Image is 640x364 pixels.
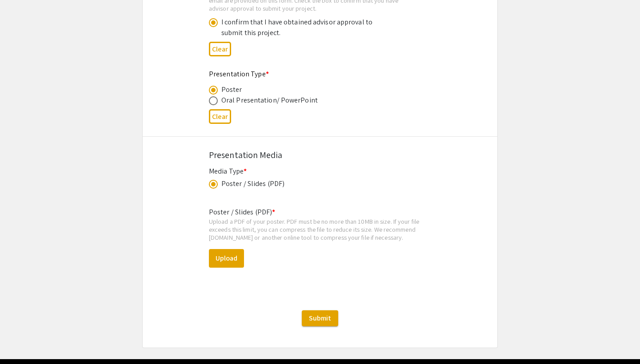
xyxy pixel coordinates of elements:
div: Upload a PDF of your poster. PDF must be no more than 10MB in size. If your file exceeds this lim... [209,218,431,241]
button: Upload [209,249,244,268]
div: Oral Presentation/ PowerPoint [221,95,318,106]
div: I confirm that I have obtained advisor approval to submit this project. [221,17,377,38]
mat-label: Presentation Type [209,69,269,79]
button: Submit [302,310,338,326]
mat-label: Poster / Slides (PDF) [209,207,275,217]
div: Presentation Media [209,148,431,162]
iframe: Chat [7,324,38,357]
div: Poster / Slides (PDF) [221,178,284,189]
button: Clear [209,42,231,56]
button: Clear [209,109,231,124]
span: Submit [309,313,331,323]
mat-label: Media Type [209,166,247,176]
div: Poster [221,84,242,95]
